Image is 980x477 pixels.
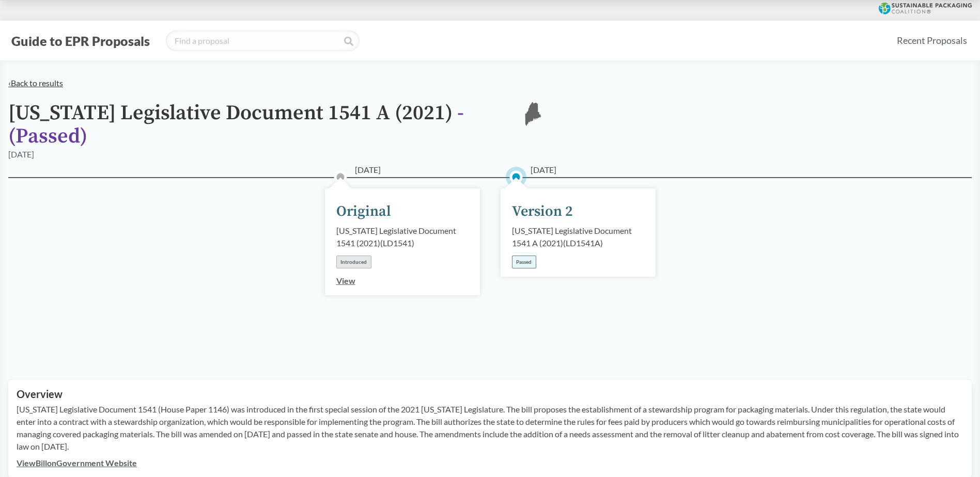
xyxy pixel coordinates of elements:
[512,225,644,249] div: [US_STATE] Legislative Document 1541 A (2021) ( LD1541A )
[336,276,355,285] a: View
[336,201,391,222] div: Original
[8,78,63,88] a: ‹Back to results
[531,164,556,176] span: [DATE]
[892,29,972,52] a: Recent Proposals
[17,388,963,400] h2: Overview
[8,100,464,149] span: - ( Passed )
[8,102,504,148] h1: [US_STATE] Legislative Document 1541 A (2021)
[8,33,153,49] button: Guide to EPR Proposals
[17,458,137,468] a: ViewBillonGovernment Website
[336,256,371,268] div: Introduced
[512,256,536,268] div: Passed
[17,403,963,453] p: [US_STATE] Legislative Document 1541 (House Paper 1146) was introduced in the first special sessi...
[166,30,360,51] input: Find a proposal
[336,225,469,249] div: [US_STATE] Legislative Document 1541 (2021) ( LD1541 )
[8,148,34,161] div: [DATE]
[355,164,381,176] span: [DATE]
[512,201,573,222] div: Version 2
